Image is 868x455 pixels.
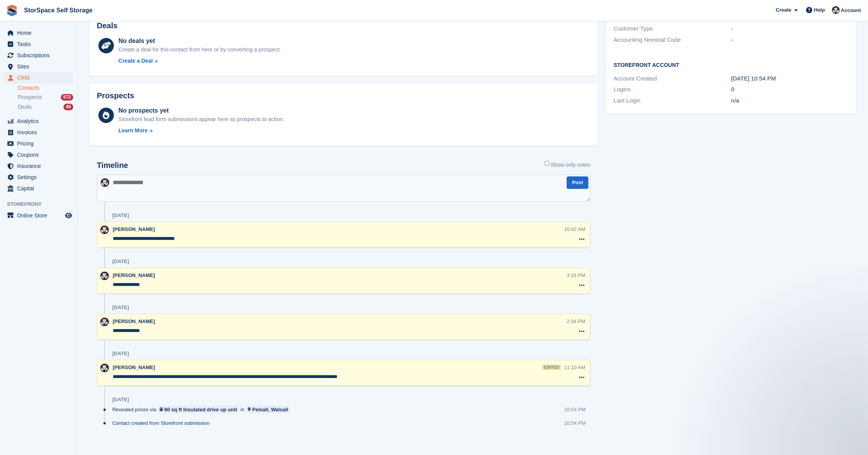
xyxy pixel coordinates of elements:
[17,27,64,38] span: Home
[113,272,155,278] span: [PERSON_NAME]
[814,6,825,14] span: Help
[614,61,849,68] h2: Storefront Account
[731,24,849,33] div: -
[112,406,294,413] div: Revealed prices via in
[64,104,73,110] div: 49
[119,46,281,54] div: Create a deal for this contact from here or by converting a prospect.
[614,36,731,44] div: Accounting Nominal Code
[100,364,109,372] img: Ross Hadlington
[567,176,588,189] button: Post
[17,116,64,127] span: Analytics
[7,200,77,208] span: Storefront
[100,272,109,280] img: Ross Hadlington
[4,27,73,38] a: menu
[119,57,281,65] a: Create a Deal
[6,5,18,16] img: stora-icon-8386f47178a22dfd0bd8f6a31ec36ba5ce8667c1dd55bd0f319d3a0aa187defe.svg
[731,74,849,83] div: [DATE] 10:54 PM
[545,161,590,169] label: Show only notes
[113,364,155,370] span: [PERSON_NAME]
[112,304,129,311] div: [DATE]
[101,178,109,187] img: Ross Hadlington
[731,85,849,94] div: 0
[17,61,64,72] span: Sites
[731,36,849,44] div: -
[564,419,586,427] div: 10:54 PM
[18,84,73,92] a: Contacts
[545,161,549,166] input: Show only notes
[21,4,96,17] a: StorSpace Self Storage
[832,6,840,14] img: Ross Hadlington
[18,103,73,111] a: Deals 49
[61,94,73,101] div: 572
[119,57,153,65] div: Create a Deal
[17,149,64,160] span: Coupons
[4,210,73,221] a: menu
[112,212,129,219] div: [DATE]
[4,50,73,61] a: menu
[17,50,64,61] span: Subscriptions
[4,183,73,194] a: menu
[18,93,73,101] a: Prospects 572
[158,406,239,413] a: 80 sq ft Insulated drive up unit
[112,397,129,403] div: [DATE]
[17,72,64,83] span: CRM
[614,85,731,94] div: Logins
[17,161,64,171] span: Insurance
[17,172,64,183] span: Settings
[731,96,849,105] div: n/a
[100,318,109,326] img: Ross Hadlington
[17,127,64,138] span: Invoices
[97,161,128,170] h2: Timeline
[100,226,109,234] img: Ross Hadlington
[567,272,585,279] div: 3:16 PM
[4,72,73,83] a: menu
[97,91,134,100] h2: Prospects
[17,138,64,149] span: Pricing
[4,138,73,149] a: menu
[112,419,213,427] div: Contact created from Storefront submission
[119,127,284,135] a: Learn More
[113,226,155,232] span: [PERSON_NAME]
[17,183,64,194] span: Capital
[119,115,284,123] div: Storefront lead form submissions appear here as prospects to action.
[18,94,42,101] span: Prospects
[542,364,561,370] div: edited
[119,106,284,115] div: No prospects yet
[113,318,155,324] span: [PERSON_NAME]
[17,39,64,50] span: Tasks
[4,61,73,72] a: menu
[164,406,237,413] div: 80 sq ft Insulated drive up unit
[614,96,731,105] div: Last Login
[564,226,585,233] div: 10:42 AM
[18,103,32,111] span: Deals
[4,127,73,138] a: menu
[776,6,791,14] span: Create
[112,351,129,357] div: [DATE]
[564,406,586,413] div: 10:54 PM
[112,258,129,265] div: [DATE]
[567,318,585,325] div: 2:34 PM
[119,127,148,135] div: Learn More
[119,36,281,46] div: No deals yet
[252,406,288,413] div: Pelsall, Walsall
[4,172,73,183] a: menu
[64,211,73,220] a: Preview store
[614,74,731,83] div: Account Created
[97,21,117,30] h2: Deals
[841,7,861,14] span: Account
[4,149,73,160] a: menu
[4,116,73,127] a: menu
[246,406,290,413] a: Pelsall, Walsall
[4,39,73,50] a: menu
[564,364,585,371] div: 11:10 AM
[17,210,64,221] span: Online Store
[4,161,73,171] a: menu
[614,24,731,33] div: Customer Type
